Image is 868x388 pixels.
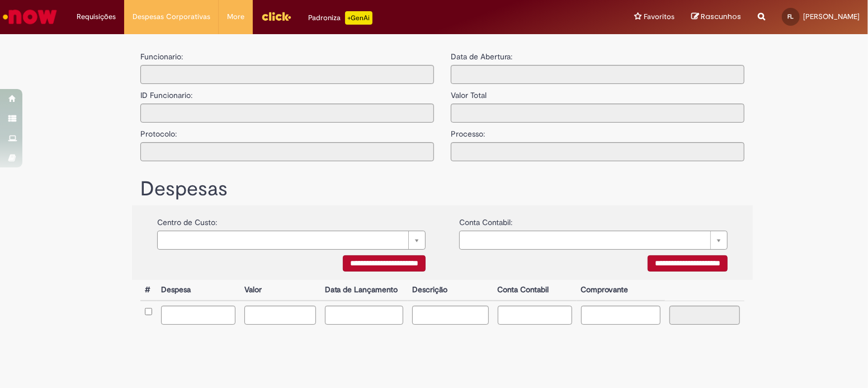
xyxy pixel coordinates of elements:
[345,11,372,25] p: +GenAi
[644,11,674,22] span: Favoritos
[140,51,183,62] label: Funcionario:
[140,84,192,101] label: ID Funcionario:
[803,12,860,21] span: [PERSON_NAME]
[157,280,240,301] th: Despesa
[308,11,372,25] div: Padroniza
[408,280,493,301] th: Descrição
[691,12,741,22] a: Rascunhos
[451,51,512,62] label: Data de Abertura:
[140,178,744,200] h1: Despesas
[77,11,116,22] span: Requisições
[788,13,794,20] span: FL
[227,11,244,22] span: More
[261,8,291,25] img: click_logo_yellow_360x200.png
[451,84,487,101] label: Valor Total
[493,280,577,301] th: Conta Contabil
[133,11,210,22] span: Despesas Corporativas
[140,123,177,139] label: Protocolo:
[140,280,157,301] th: #
[157,231,426,250] a: Limpar campo {0}
[459,211,512,228] label: Conta Contabil:
[577,280,666,301] th: Comprovante
[157,211,217,228] label: Centro de Custo:
[701,11,741,22] span: Rascunhos
[459,231,728,250] a: Limpar campo {0}
[320,280,408,301] th: Data de Lançamento
[1,6,59,28] img: ServiceNow
[451,123,485,139] label: Processo:
[240,280,320,301] th: Valor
